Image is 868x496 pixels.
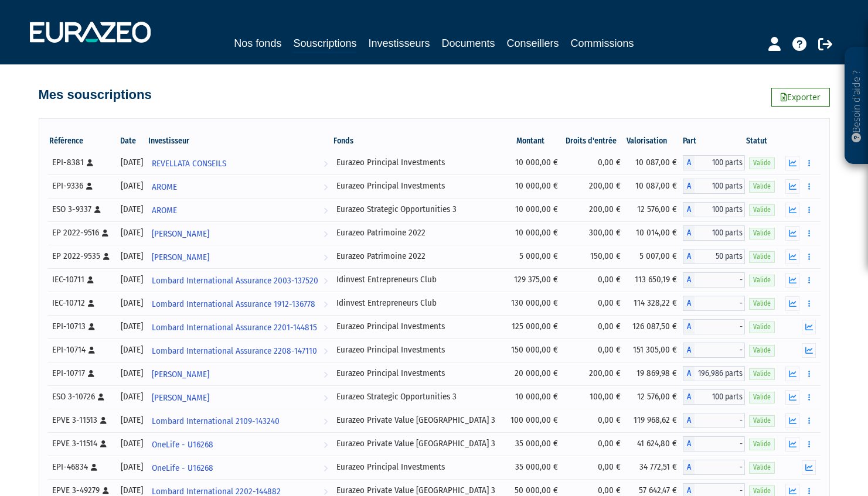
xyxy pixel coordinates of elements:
td: 119 968,62 € [627,409,683,432]
td: 113 650,19 € [627,268,683,292]
span: A [683,249,695,264]
i: Voir l'investisseur [324,270,328,292]
i: [Français] Personne physique [86,183,93,190]
span: 50 parts [695,249,745,264]
div: EPI-9336 [52,180,112,192]
td: 150 000,00 € [505,338,564,362]
span: Valide [749,158,775,169]
td: 200,00 € [564,198,627,221]
div: Eurazeo Patrimoine 2022 [336,227,500,239]
i: Voir l'investisseur [324,247,328,268]
a: AROME [147,198,332,221]
span: Valide [749,298,775,309]
div: A - Idinvest Entrepreneurs Club [683,296,745,311]
div: [DATE] [120,297,144,309]
div: [DATE] [120,156,144,169]
span: Valide [749,345,775,356]
i: [Français] Personne physique [103,253,110,260]
div: EP 2022-9516 [52,227,112,239]
span: AROME [152,176,177,198]
a: OneLife - U16268 [147,432,332,456]
th: Date [116,131,148,151]
i: Voir l'investisseur [324,340,328,362]
td: 0,00 € [564,432,627,456]
span: Valide [749,415,775,426]
td: 35 000,00 € [505,432,564,456]
td: 41 624,80 € [627,432,683,456]
i: [Français] Personne physique [94,206,101,213]
span: 100 parts [695,389,745,405]
td: 0,00 € [564,315,627,338]
div: A - Eurazeo Principal Investments [683,343,745,358]
span: [PERSON_NAME] [152,364,209,385]
i: Voir l'investisseur [324,293,328,315]
i: Voir l'investisseur [324,434,328,456]
i: [Français] Personne physique [102,230,108,237]
span: A [683,225,695,241]
i: Voir l'investisseur [324,153,328,175]
span: - [695,343,745,358]
span: Valide [749,321,775,333]
h4: Mes souscriptions [39,88,152,102]
td: 200,00 € [564,175,627,198]
i: [Français] Personne physique [88,300,94,307]
div: Eurazeo Principal Investments [336,320,500,333]
td: 35 000,00 € [505,456,564,479]
td: 125 000,00 € [505,315,564,338]
span: A [683,343,695,358]
div: Eurazeo Patrimoine 2022 [336,250,500,262]
a: [PERSON_NAME] [147,362,332,385]
div: Eurazeo Principal Investments [336,461,500,473]
div: [DATE] [120,227,144,239]
a: Investisseurs [368,35,430,52]
a: Lombard International Assurance 2201-144815 [147,315,332,338]
td: 5 007,00 € [627,245,683,268]
a: Commissions [571,35,634,52]
th: Investisseur [147,131,332,151]
div: Eurazeo Principal Investments [336,156,500,169]
span: A [683,272,695,288]
span: A [683,366,695,381]
i: Voir l'investisseur [324,387,328,409]
i: [Français] Personne physique [88,347,95,354]
i: [Français] Personne physique [91,464,97,471]
td: 12 576,00 € [627,385,683,409]
th: Fonds [332,131,504,151]
span: Valide [749,462,775,473]
span: Lombard International Assurance 2201-144815 [152,317,317,338]
span: A [683,460,695,475]
div: A - Eurazeo Private Value Europe 3 [683,436,745,451]
div: A - Eurazeo Principal Investments [683,319,745,334]
span: Valide [749,204,775,215]
i: [Français] Personne physique [103,487,109,494]
td: 0,00 € [564,151,627,175]
span: A [683,319,695,334]
td: 10 000,00 € [505,221,564,245]
span: - [695,413,745,428]
div: A - Eurazeo Private Value Europe 3 [683,413,745,428]
span: Lombard International Assurance 1912-136778 [152,293,315,315]
td: 5 000,00 € [505,245,564,268]
th: Valorisation [627,131,683,151]
a: Nos fonds [234,35,281,52]
a: AROME [147,175,332,198]
div: A - Eurazeo Principal Investments [683,366,745,381]
a: Exporter [771,88,830,107]
span: - [695,272,745,288]
th: Référence [48,131,116,151]
a: Lombard International 2109-143240 [147,409,332,432]
i: Voir l'investisseur [324,176,328,198]
td: 0,00 € [564,268,627,292]
div: EPVE 3-11513 [52,414,112,426]
a: Lombard International Assurance 2208-147110 [147,338,332,362]
div: EPVE 3-11514 [52,437,112,450]
i: [Français] Personne physique [88,323,95,330]
span: 100 parts [695,202,745,217]
td: 130 000,00 € [505,292,564,315]
td: 0,00 € [564,292,627,315]
td: 10 000,00 € [505,151,564,175]
a: Lombard International Assurance 2003-137520 [147,268,332,292]
div: [DATE] [120,437,144,450]
div: Eurazeo Strategic Opportunities 3 [336,391,500,403]
span: - [695,460,745,475]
